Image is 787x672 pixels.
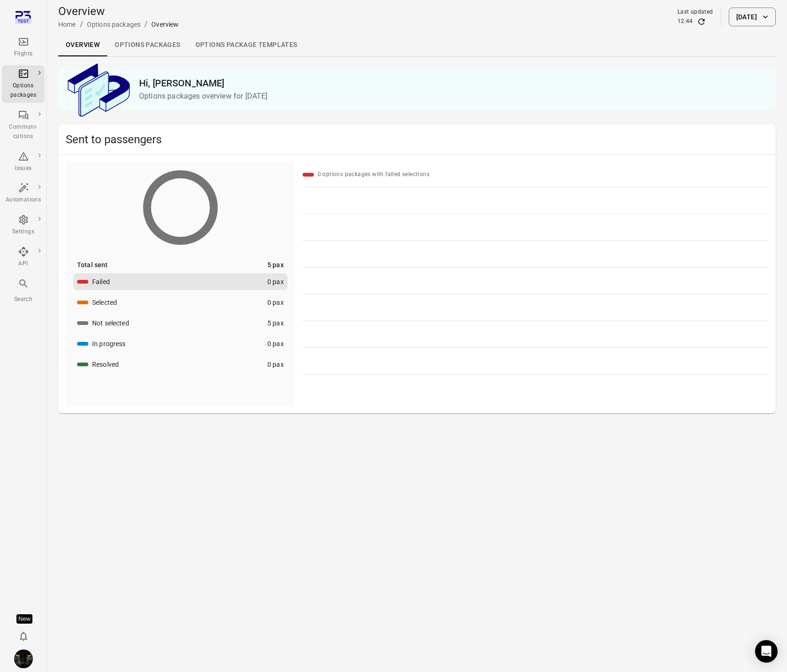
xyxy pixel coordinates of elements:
div: 5 pax [267,318,284,328]
button: Failed0 pax [73,273,288,290]
li: / [144,19,148,30]
div: 0 pax [267,360,284,369]
button: Search [2,275,45,307]
div: Communi-cations [6,123,41,141]
h1: Overview [58,4,179,19]
a: API [2,243,45,271]
div: Selected [92,298,117,307]
div: In progress [92,339,126,348]
div: Search [6,295,41,304]
li: / [80,19,83,30]
div: Local navigation [58,34,776,56]
div: 12:44 [678,17,693,26]
div: Flights [6,49,41,59]
div: Overview [151,20,179,29]
button: Resolved0 pax [73,356,288,373]
div: Last updated [678,8,713,17]
button: Notifications [14,627,33,646]
div: Settings [6,227,41,237]
div: Failed [92,277,110,286]
div: 0 pax [267,298,284,307]
h2: Sent to passengers [66,132,768,147]
a: Automations [2,179,45,208]
div: Options packages [6,81,41,100]
button: Not selected5 pax [73,315,288,332]
a: Issues [2,148,45,176]
button: [DATE] [729,8,776,26]
a: Flights [2,33,45,62]
h2: Hi, [PERSON_NAME] [139,76,768,91]
div: Resolved [92,360,119,369]
p: Options packages overview for [DATE] [139,91,768,102]
div: Automations [6,195,41,205]
a: Options packages [2,65,45,103]
div: Total sent [77,260,108,270]
img: images [14,649,33,668]
div: 0 pax [267,277,284,286]
button: Selected0 pax [73,294,288,311]
div: Issues [6,164,41,173]
div: 0 options packages with failed selections [318,170,429,179]
a: Settings [2,211,45,239]
button: Refresh data [697,17,706,26]
a: Overview [58,34,107,56]
div: Not selected [92,318,129,328]
div: Tooltip anchor [16,614,32,624]
div: 5 pax [267,260,284,270]
a: Options package Templates [188,34,305,56]
button: In progress0 pax [73,335,288,352]
div: Open Intercom Messenger [755,640,778,663]
a: Communi-cations [2,107,45,144]
nav: Breadcrumbs [58,19,179,30]
div: 0 pax [267,339,284,348]
a: Options packages [107,34,187,56]
div: API [6,259,41,269]
a: Options packages [87,21,140,28]
button: Iris [10,646,37,672]
a: Home [58,21,76,28]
